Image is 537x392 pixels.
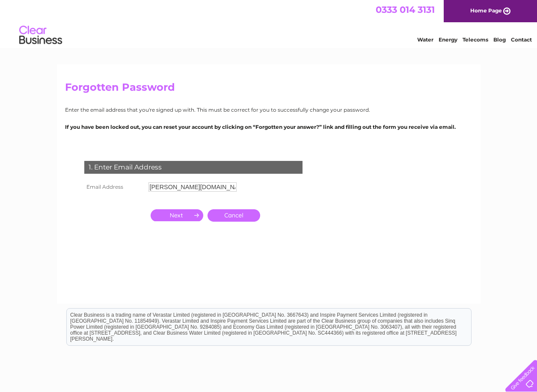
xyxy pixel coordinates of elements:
a: Energy [439,36,457,43]
p: If you have been locked out, you can reset your account by clicking on “Forgotten your answer?” l... [65,123,472,131]
a: Telecoms [463,36,488,43]
a: Water [417,36,433,43]
a: 0333 014 3131 [376,4,435,15]
th: Email Address [82,180,146,194]
div: 1. Enter Email Address [84,161,303,174]
p: Enter the email address that you're signed up with. This must be correct for you to successfully ... [65,106,472,114]
a: Contact [511,36,532,43]
a: Cancel [208,209,260,222]
div: Clear Business is a trading name of Verastar Limited (registered in [GEOGRAPHIC_DATA] No. 3667643... [67,5,471,42]
h2: Forgotten Password [65,81,472,98]
img: logo.png [19,22,62,48]
a: Blog [493,36,506,43]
